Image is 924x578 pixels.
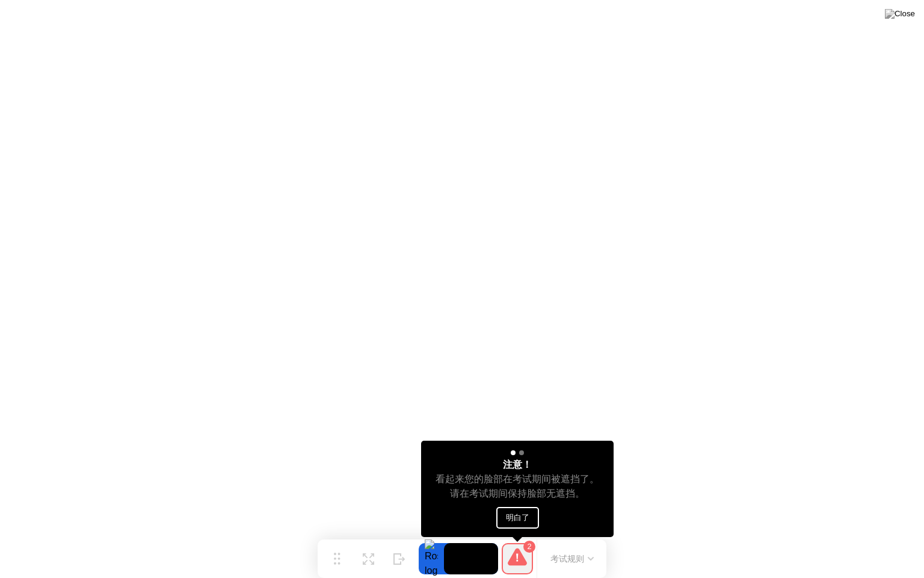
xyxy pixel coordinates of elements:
div: 2 [523,541,535,553]
div: 注意！ [503,458,532,472]
div: 看起来您的脸部在考试期间被遮挡了。请在考试期间保持脸部无遮挡。 [432,472,603,501]
button: 考试规则 [547,553,597,565]
img: Close [885,9,915,19]
button: 明白了 [496,507,539,529]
